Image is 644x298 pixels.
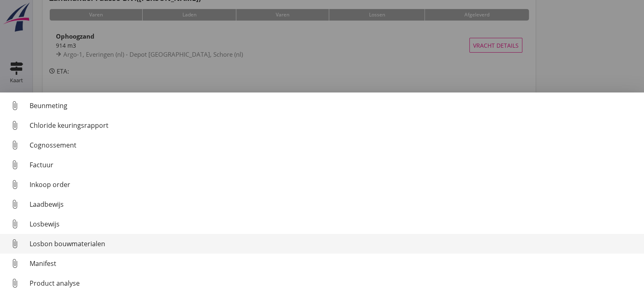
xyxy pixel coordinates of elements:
div: Beunmeting [30,101,637,111]
i: attach_file [8,277,21,290]
div: Inkoop order [30,180,637,189]
i: attach_file [8,217,21,231]
div: Laadbewijs [30,199,637,209]
i: attach_file [8,257,21,270]
div: Factuur [30,160,637,170]
i: attach_file [8,178,21,191]
i: attach_file [8,198,21,211]
i: attach_file [8,99,21,112]
div: Manifest [30,259,637,268]
div: Cognossement [30,140,637,150]
div: Chloride keuringsrapport [30,120,637,130]
i: attach_file [8,237,21,250]
div: Losbewijs [30,219,637,229]
div: Losbon bouwmaterialen [30,239,637,249]
i: attach_file [8,119,21,132]
div: Product analyse [30,278,637,288]
i: attach_file [8,158,21,171]
i: attach_file [8,139,21,152]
